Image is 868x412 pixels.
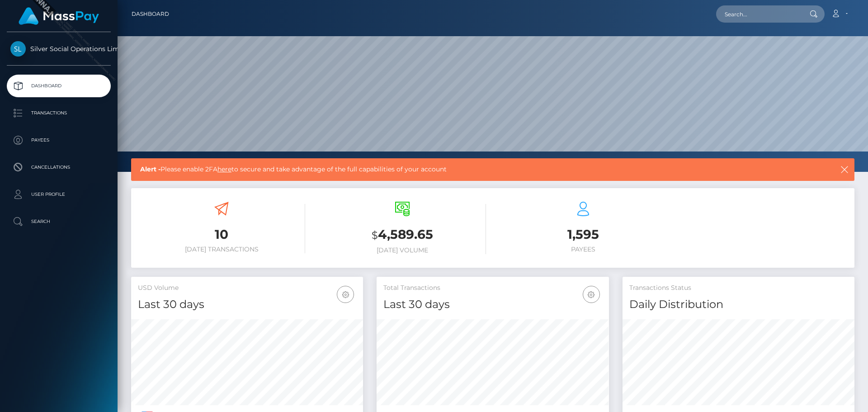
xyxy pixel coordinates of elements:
a: Dashboard [132,5,169,24]
a: Cancellations [7,156,111,179]
small: $ [372,229,378,242]
img: MassPay Logo [19,7,99,25]
h4: Last 30 days [138,297,356,313]
h4: Daily Distribution [629,297,848,313]
h5: Total Transactions [383,284,602,293]
h3: 4,589.65 [319,226,486,244]
h6: Payees [500,246,667,253]
h6: [DATE] Transactions [138,246,305,253]
p: Search [10,215,107,228]
h3: 1,595 [500,226,667,243]
a: Payees [7,129,111,152]
h3: 10 [138,226,305,243]
h4: Last 30 days [383,297,602,313]
a: here [217,165,231,173]
span: Please enable 2FA to secure and take advantage of the full capabilities of your account [140,165,768,174]
h5: USD Volume [138,284,356,293]
a: Transactions [7,102,111,124]
img: Silver Social Operations Limited [10,41,26,57]
a: User Profile [7,183,111,206]
b: Alert - [140,165,160,173]
p: Payees [10,133,107,147]
h5: Transactions Status [629,284,848,293]
p: User Profile [10,188,107,201]
a: Search [7,210,111,233]
span: Silver Social Operations Limited [7,45,111,53]
input: Search... [716,5,801,23]
h6: [DATE] Volume [319,246,486,254]
p: Cancellations [10,161,107,174]
p: Dashboard [10,79,107,93]
p: Transactions [10,106,107,120]
a: Dashboard [7,75,111,97]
